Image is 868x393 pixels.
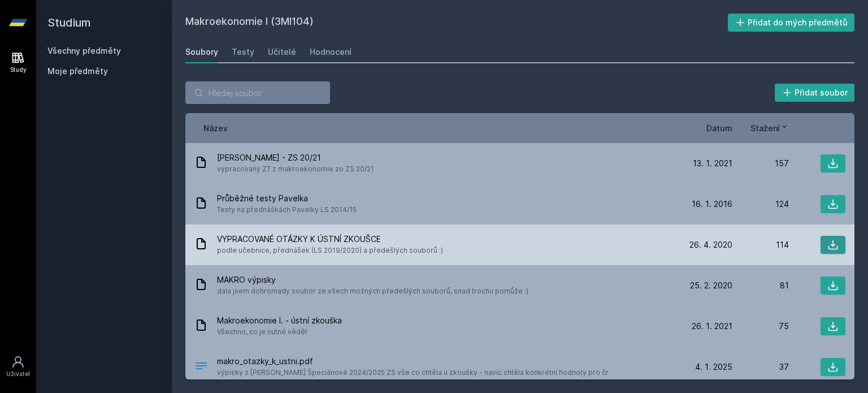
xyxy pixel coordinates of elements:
[690,280,732,291] span: 25. 2. 2020
[217,367,609,378] span: výpisky z [PERSON_NAME] Špeciánové 2024/2025 ZS vše co chtěla u zkoušky - navíc chtěla konkrétní ...
[2,349,34,384] a: Uživatel
[732,158,789,169] div: 157
[732,321,789,332] div: 75
[217,204,357,215] span: Testy na přednáškách Pavelky LS 2014/15
[728,14,855,32] button: Přidat do mých předmětů
[692,198,732,210] span: 16. 1. 2016
[185,46,218,58] div: Soubory
[194,359,208,375] div: PDF
[750,122,780,134] span: Stažení
[693,158,732,169] span: 13. 1. 2021
[689,239,732,251] span: 26. 4. 2020
[217,315,342,326] span: Makroekonomie I. - ústní zkouška
[310,41,351,63] a: Hodnocení
[692,321,732,332] span: 26. 1. 2021
[268,46,296,58] div: Učitelé
[217,274,528,286] span: MAKRO výpisky
[232,41,254,63] a: Testy
[732,280,789,291] div: 81
[47,46,121,55] a: Všechny předměty
[732,239,789,251] div: 114
[2,45,34,80] a: Study
[10,66,27,74] div: Study
[310,46,351,58] div: Hodnocení
[232,46,254,58] div: Testy
[732,361,789,373] div: 37
[775,84,855,102] button: Přidat soubor
[706,122,732,134] button: Datum
[217,234,443,245] span: VYPRACOVANÉ OTÁZKY K ÚSTNÍ ZKOUŠCE
[217,286,528,297] span: dala jsem dohromady soubor ze všech možných předešlých souborů, snad trochu pomůže :)
[47,66,108,77] span: Moje předměty
[217,356,609,367] span: makro_otazky_k_ustni.pdf
[6,370,30,378] div: Uživatel
[750,122,789,134] button: Stažení
[732,198,789,210] div: 124
[185,14,728,32] h2: Makroekonomie I (3MI104)
[217,152,374,163] span: [PERSON_NAME] - ZS 20/21
[203,122,228,134] button: Název
[217,193,357,204] span: Průběžné testy Pavelka
[268,41,296,63] a: Učitelé
[217,163,374,175] span: vypracovaný ZT z makroekonomie zo ZS 20/21
[217,245,443,256] span: podle učebnice, přednášek (LS 2019/2020) a předešlých souborů :)
[185,81,330,104] input: Hledej soubor
[185,41,218,63] a: Soubory
[217,326,342,338] span: Všechno, co je nutné vědět
[695,361,732,373] span: 4. 1. 2025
